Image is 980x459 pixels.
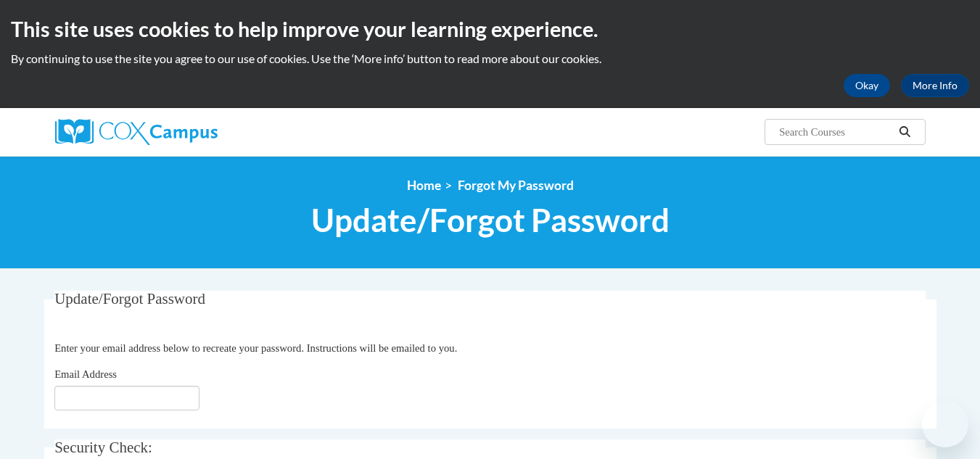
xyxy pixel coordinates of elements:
span: Forgot My Password [458,178,574,193]
input: Email [54,386,199,410]
p: By continuing to use the site you agree to our use of cookies. Use the ‘More info’ button to read... [11,51,969,67]
input: Search Courses [778,123,894,141]
button: Okay [844,74,890,97]
button: Search [894,123,915,141]
a: Cox Campus [55,119,331,145]
span: Enter your email address below to recreate your password. Instructions will be emailed to you. [54,342,457,354]
span: Email Address [54,368,117,380]
a: More Info [901,74,969,97]
span: Security Check: [54,439,152,456]
a: Home [407,178,441,193]
span: Update/Forgot Password [54,290,205,307]
span: Update/Forgot Password [311,201,670,239]
h2: This site uses cookies to help improve your learning experience. [11,15,969,44]
iframe: Button to launch messaging window [922,401,968,447]
img: Cox Campus [55,119,218,145]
